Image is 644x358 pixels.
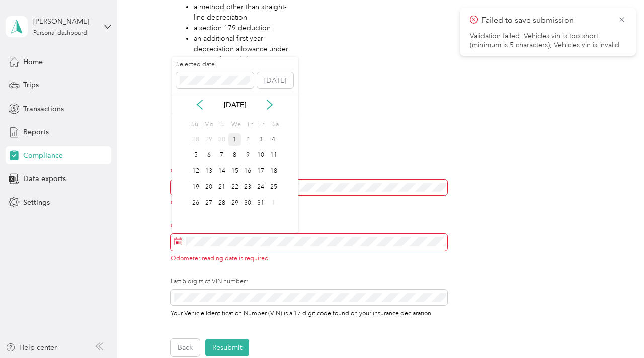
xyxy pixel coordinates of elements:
[171,277,447,286] label: Last 5 digits of VIN number*
[33,30,87,36] div: Personal dashboard
[228,197,242,209] div: 29
[194,33,293,86] li: an additional first-year depreciation allowance under an 'accelerated depreciation' method such a...
[171,339,200,356] button: Back
[171,167,447,176] label: Odometer reading (in miles)*
[190,165,203,177] div: 12
[190,133,203,146] div: 28
[267,197,280,209] div: 1
[241,197,254,209] div: 30
[190,181,203,194] div: 19
[23,197,50,208] span: Settings
[230,118,242,132] div: We
[241,149,254,162] div: 9
[205,339,249,356] button: Resubmit
[245,118,254,132] div: Th
[228,149,242,162] div: 8
[202,118,213,132] div: Mo
[254,165,267,177] div: 17
[228,133,242,146] div: 1
[215,133,228,146] div: 30
[23,104,64,114] span: Transactions
[202,165,215,177] div: 13
[217,118,226,132] div: Tu
[23,80,39,91] span: Trips
[176,60,254,69] label: Selected date
[23,150,63,161] span: Compliance
[267,149,280,162] div: 11
[241,181,254,194] div: 23
[258,118,267,132] div: Fr
[215,165,228,177] div: 14
[171,254,447,263] div: Odometer reading date is required
[241,133,254,146] div: 2
[33,16,96,27] div: [PERSON_NAME]
[190,149,203,162] div: 5
[190,118,199,132] div: Su
[202,149,215,162] div: 6
[254,133,267,146] div: 3
[202,197,215,209] div: 27
[190,197,203,209] div: 26
[254,197,267,209] div: 31
[254,149,267,162] div: 10
[228,165,242,177] div: 15
[267,133,280,146] div: 4
[271,118,280,132] div: Sa
[194,2,293,23] li: a method other than straight-line depreciation
[215,181,228,194] div: 21
[23,127,49,137] span: Reports
[228,181,242,194] div: 22
[215,149,228,162] div: 7
[202,181,215,194] div: 20
[257,72,293,88] button: [DATE]
[23,57,43,67] span: Home
[171,222,447,231] label: Odometer reading date*
[6,342,57,353] button: Help center
[214,100,256,110] p: [DATE]
[481,14,610,27] p: Failed to save submission
[171,308,431,317] span: Your Vehicle Identification Number (VIN) is a 17 digit code found on your insurance declaration
[171,199,447,208] div: Odometer reading (in miles) is required
[470,32,626,50] li: Validation failed: Vehicles vin is too short (minimum is 5 characters), Vehicles vin is invalid
[588,302,644,358] iframe: Everlance-gr Chat Button Frame
[267,165,280,177] div: 18
[254,181,267,194] div: 24
[202,133,215,146] div: 29
[194,23,293,33] li: a section 179 deduction
[23,173,66,184] span: Data exports
[215,197,228,209] div: 28
[241,165,254,177] div: 16
[267,181,280,194] div: 25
